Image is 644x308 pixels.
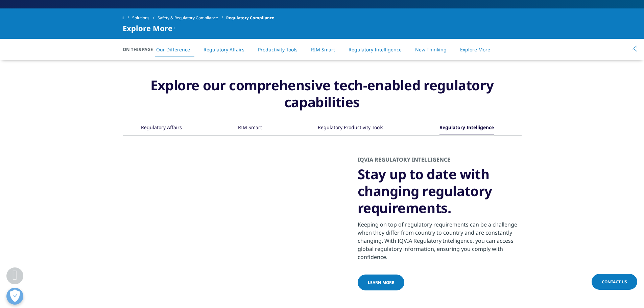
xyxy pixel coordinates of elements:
[460,46,490,53] a: Explore More
[258,46,297,53] a: Productivity Tools
[358,156,522,166] h2: IQVIA REGULATORY INTELLIGENCE
[317,121,383,135] button: Regulatory Productivity Tools
[6,288,23,305] button: Open Preferences
[368,280,394,285] span: Learn more
[156,46,190,53] a: Our Difference
[439,121,494,135] div: Regulatory Intelligence
[136,161,334,287] img: businesswoman using smart phone in the city
[158,12,226,24] a: Safety & Regulatory Compliance
[123,24,172,32] span: Explore More
[204,46,244,53] a: Regulatory Affairs
[132,12,158,24] a: Solutions
[123,77,522,121] h3: Explore our comprehensive tech-enabled regulatory capabilities
[311,46,335,53] a: RIM Smart
[349,46,402,53] a: Regulatory Intelligence
[358,275,404,290] a: Learn more
[140,121,182,135] button: Regulatory Affairs
[237,121,262,135] button: RIM Smart
[141,121,182,135] div: Regulatory Affairs
[358,166,522,216] h3: Stay up to date with changing regulatory requirements.
[238,121,262,135] div: RIM Smart
[358,216,522,261] div: Keeping on top of regulatory requirements can be a challenge when they differ from country to cou...
[226,12,274,24] span: Regulatory Compliance
[592,274,637,290] a: Contact Us
[123,46,160,53] span: On This Page
[415,46,447,53] a: New Thinking
[438,121,494,135] button: Regulatory Intelligence
[318,121,383,135] div: Regulatory Productivity Tools
[602,279,627,285] span: Contact Us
